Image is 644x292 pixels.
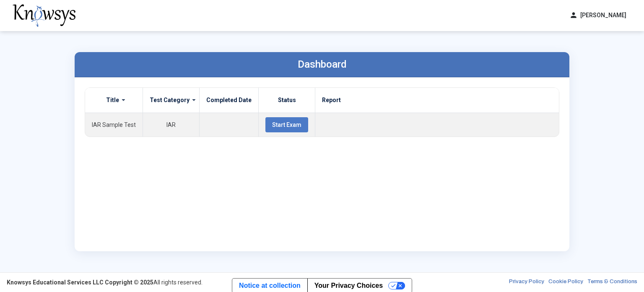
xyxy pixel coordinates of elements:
[206,96,252,104] label: Completed Date
[259,88,315,113] th: Status
[587,278,637,287] a: Terms & Conditions
[569,11,578,20] span: person
[106,96,119,104] label: Title
[13,4,75,27] img: knowsys-logo.png
[315,88,559,113] th: Report
[272,121,301,128] span: Start Exam
[150,96,190,104] label: Test Category
[548,278,583,287] a: Cookie Policy
[7,279,153,286] strong: Knowsys Educational Services LLC Copyright © 2025
[143,113,200,137] td: IAR
[298,58,347,70] label: Dashboard
[564,8,631,22] button: person[PERSON_NAME]
[85,113,143,137] td: IAR Sample Test
[265,117,308,132] button: Start Exam
[509,278,544,287] a: Privacy Policy
[7,278,203,287] div: All rights reserved.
